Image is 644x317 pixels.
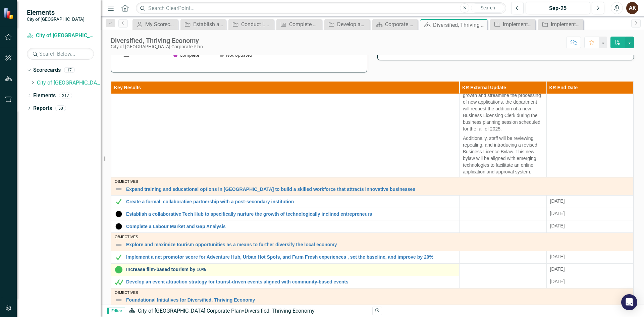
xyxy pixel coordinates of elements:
div: Diversified, Thriving Economy [433,21,486,29]
td: Double-Click to Edit Right Click for Context Menu [111,233,634,251]
div: 50 [55,105,66,111]
td: Double-Click to Edit [460,251,547,263]
a: Implement a net promotor score for Adventure Hub, Urban Hot Spots, and Farm Fresh experiences , s... [126,255,456,260]
td: Double-Click to Edit [546,276,634,288]
input: Search Below... [27,48,94,60]
td: Double-Click to Edit Right Click for Context Menu [111,208,460,220]
div: 217 [59,93,72,98]
a: Increase film-based tourism by 10% [126,267,456,272]
span: Elements [27,8,85,16]
a: My Scorecard [134,20,176,29]
span: [DATE] [550,279,565,284]
a: Expand training and educational options in [GEOGRAPHIC_DATA] to build a skilled workforce that at... [126,187,630,192]
a: Implement a net promotor score for Adventure Hub, Urban Hot Spots, and Farm Fresh experiences , s... [492,20,534,29]
td: Double-Click to Edit [460,208,547,220]
div: Develop an Incentive Strategy for new business attraction [337,20,368,29]
img: In Progress [115,266,123,274]
img: Met [115,278,123,286]
div: 17 [64,67,75,73]
div: Implement a net promotor score for Adventure Hub, Urban Hot Spots, and Farm Fresh experiences , s... [503,20,534,29]
a: Develop an event attraction strategy for tourist-driven events aligned with community-based events [126,279,456,284]
img: Not Defined [115,296,123,304]
td: Double-Click to Edit [460,220,547,233]
div: » [128,307,367,315]
td: Double-Click to Edit Right Click for Context Menu [111,196,460,208]
small: City of [GEOGRAPHIC_DATA] [27,16,85,22]
div: My Scorecard [145,20,176,29]
div: Open Intercom Messenger [621,294,637,310]
a: City of [GEOGRAPHIC_DATA] Corporate Plan [27,32,94,40]
text: Not Updated [226,52,252,58]
span: [DATE] [550,223,565,228]
a: Explore and maximize tourism opportunities as a means to further diversify the local economy [126,242,630,247]
img: Partially Met [115,198,123,206]
span: Search [481,5,495,10]
p: To accommodate the increase in growth and streamline the processing of new applications, the depa... [463,85,543,134]
button: Search [471,3,504,13]
a: Implement Net Promoter Score for Adventure Hub, Urban Hot Spots, and Farm Fresh Experiences with ... [540,20,582,29]
a: Scorecards [33,66,61,74]
button: Show Not Updated [220,52,252,58]
a: City of [GEOGRAPHIC_DATA] Corporate Plan [37,79,101,87]
td: Double-Click to Edit [546,196,634,208]
img: Partially Met [115,253,123,261]
td: Double-Click to Edit [460,263,547,276]
div: Sep-25 [528,4,588,12]
button: Sep-25 [526,2,590,14]
td: Double-Click to Edit [546,251,634,263]
a: Conduct Labour Market Gap Analysis [230,20,272,29]
span: [DATE] [550,266,565,272]
a: Develop an Incentive Strategy for new business attraction [326,20,368,29]
td: Double-Click to Edit [546,263,634,276]
a: City of [GEOGRAPHIC_DATA] Corporate Plan [138,308,242,314]
td: Double-Click to Edit Right Click for Context Menu [111,288,634,306]
img: Not Met [115,222,123,230]
span: [DATE] [550,211,565,216]
div: City of [GEOGRAPHIC_DATA] Corporate Plan [111,44,203,49]
div: Corporate Plan [385,20,416,29]
div: Implement Net Promoter Score for Adventure Hub, Urban Hot Spots, and Farm Fresh Experiences with ... [551,20,582,29]
span: [DATE] [550,254,565,259]
button: AK [626,2,638,14]
input: Search ClearPoint... [136,2,506,14]
div: Objectives [115,235,630,239]
div: Objectives [115,290,630,295]
a: Establish a collaborative Tech Hub to specifically nurture the growth of technologically inclined... [182,20,224,29]
div: Objectives [115,179,630,183]
td: Double-Click to Edit [460,276,547,288]
td: Double-Click to Edit Right Click for Context Menu [111,177,634,196]
button: Show Complete [173,52,199,58]
img: ClearPoint Strategy [3,8,15,19]
a: Create a formal, collaborative partnership with a post-secondary institution [126,199,456,204]
a: Elements [33,92,56,100]
img: Not Defined [115,185,123,193]
div: Conduct Labour Market Gap Analysis [241,20,272,29]
td: Double-Click to Edit Right Click for Context Menu [111,220,460,233]
td: Double-Click to Edit [460,196,547,208]
img: Not Met [115,210,123,218]
a: Complete a Labour Market and Gap Analysis [126,224,456,229]
td: Double-Click to Edit [546,83,634,177]
td: Double-Click to Edit Right Click for Context Menu [111,263,460,276]
div: Establish a collaborative Tech Hub to specifically nurture the growth of technologically inclined... [193,20,224,29]
td: Double-Click to Edit [546,208,634,220]
a: Reports [33,105,52,112]
p: Additionally, staff will be reviewing, repealing, and introducing a revised Business Licence Byla... [463,134,543,175]
td: Double-Click to Edit [546,220,634,233]
div: Complete a Labour Market and Gap Analysis [289,20,320,29]
img: Not Defined [115,241,123,249]
div: Diversified, Thriving Economy [111,37,203,44]
a: Establish a collaborative Tech Hub to specifically nurture the growth of technologically inclined... [126,212,456,217]
a: Corporate Plan [374,20,416,29]
td: Double-Click to Edit [460,83,547,177]
td: Double-Click to Edit Right Click for Context Menu [111,83,460,177]
div: Diversified, Thriving Economy [245,308,315,314]
a: Foundational Initiatives for Diversified, Thriving Economy [126,298,630,303]
td: Double-Click to Edit Right Click for Context Menu [111,251,460,263]
span: Editor [107,308,125,314]
td: Double-Click to Edit Right Click for Context Menu [111,276,460,288]
span: [DATE] [550,198,565,204]
a: Complete a Labour Market and Gap Analysis [278,20,320,29]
